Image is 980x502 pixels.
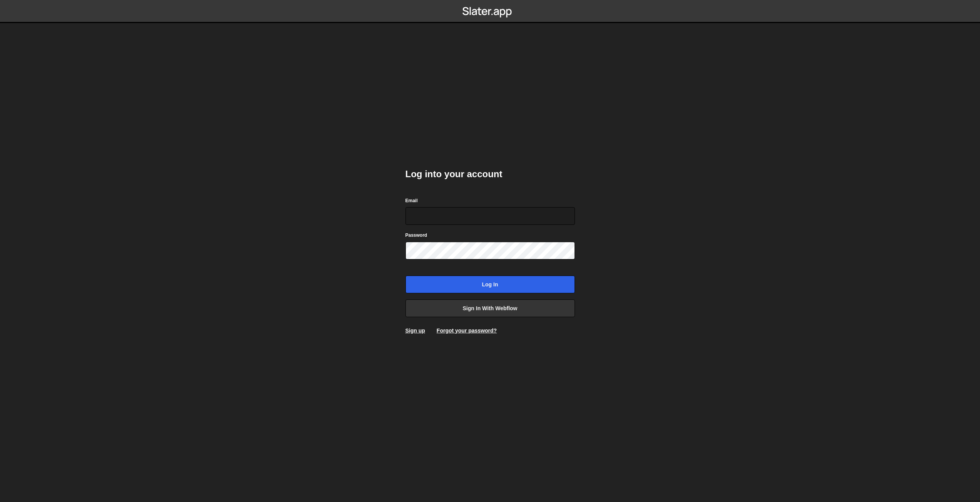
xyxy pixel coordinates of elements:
input: Log in [405,276,575,293]
h2: Log into your account [405,168,575,180]
a: Sign in with Webflow [405,299,575,317]
label: Password [405,231,427,239]
a: Sign up [405,327,425,334]
label: Email [405,197,418,204]
a: Forgot your password? [437,327,497,334]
